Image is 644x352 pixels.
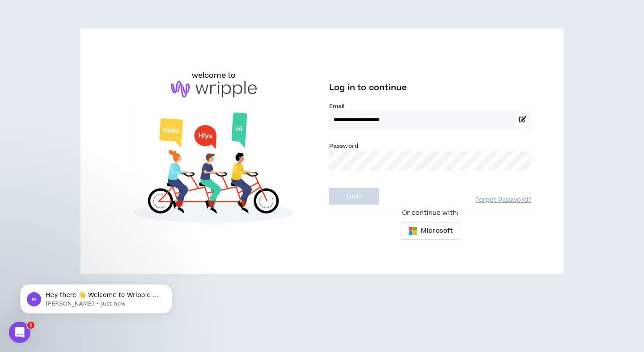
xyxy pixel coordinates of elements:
[475,196,531,205] a: Forgot Password?
[329,82,407,93] span: Log in to continue
[329,142,358,150] label: Password
[113,106,315,232] img: Welcome to Wripple
[9,322,30,343] iframe: Intercom live chat
[421,226,453,236] span: Microsoft
[396,208,465,218] span: Or continue with:
[329,102,531,110] label: Email
[7,265,186,328] iframe: Intercom notifications message
[171,81,257,98] img: logo-brand.png
[27,322,34,329] span: 1
[192,70,236,81] h6: welcome to
[329,188,379,205] button: Login
[401,222,460,240] button: Microsoft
